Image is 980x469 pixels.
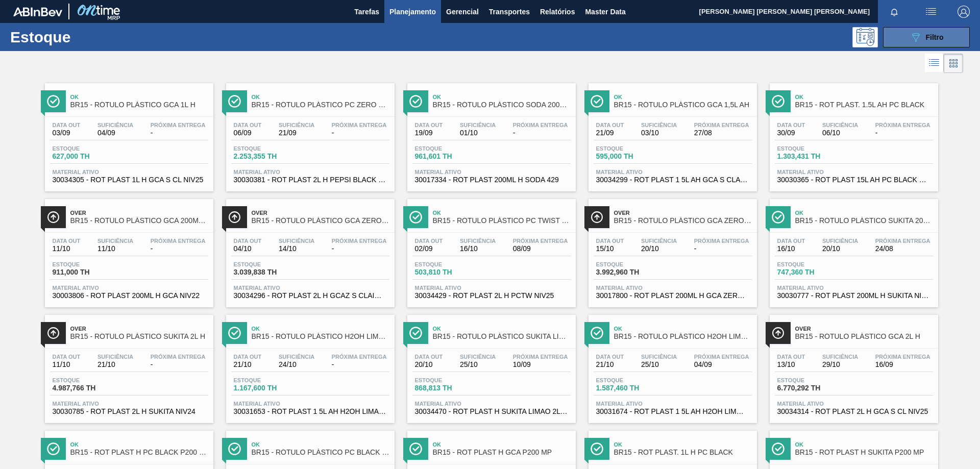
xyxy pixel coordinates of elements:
[53,145,124,152] span: Estoque
[596,245,624,253] span: 15/10
[218,191,400,307] a: ÍconeOverBR15 - RÓTULO PLÁSTICO GCA ZERO 2L HData out04/10Suficiência14/10Próxima Entrega-Estoque...
[641,129,677,137] span: 03/10
[822,129,858,137] span: 06/10
[234,377,305,383] span: Estoque
[433,333,571,340] span: BR15 - ROTULO PLÁSTICO SUKITA LIMÃO 2L H
[460,245,496,253] span: 16/10
[591,442,603,455] img: Ícone
[218,76,400,191] a: ÍconeOkBR15 - RÓTULO PLÁSTICO PC ZERO 2L HData out06/09Suficiência21/09Próxima Entrega-Estoque2.2...
[228,327,241,339] img: Ícone
[596,285,749,291] span: Material ativo
[446,6,479,18] span: Gerencial
[415,384,486,392] span: 868,813 TH
[234,354,262,360] span: Data out
[252,441,389,448] span: Ok
[47,211,60,224] img: Ícone
[400,191,581,307] a: ÍconeOkBR15 - RÓTULO PLÁSTICO PC TWIST 2L HData out02/09Suficiência16/10Próxima Entrega08/09Estoq...
[694,354,749,360] span: Próxima Entrega
[70,94,208,100] span: Ok
[415,129,443,137] span: 19/09
[53,377,124,383] span: Estoque
[926,33,944,41] span: Filtro
[400,307,581,423] a: ÍconeOkBR15 - ROTULO PLÁSTICO SUKITA LIMÃO 2L HData out20/10Suficiência25/10Próxima Entrega10/09E...
[151,129,206,137] span: -
[53,153,124,160] span: 627,000 TH
[513,129,568,137] span: -
[409,442,422,455] img: Ícone
[234,122,262,128] span: Data out
[777,129,805,137] span: 30/09
[596,408,749,415] span: 30031674 - ROT PLAST 1 5L AH H2OH LIMON IN211
[875,361,930,368] span: 16/09
[415,261,486,267] span: Estoque
[777,408,930,415] span: 30034314 - ROT PLAST 2L H GCA S CL NIV25
[415,245,443,253] span: 02/09
[591,327,603,339] img: Ícone
[795,326,933,332] span: Over
[777,377,849,383] span: Estoque
[958,6,970,18] img: Logout
[279,245,314,253] span: 14/10
[228,442,241,455] img: Ícone
[400,76,581,191] a: ÍconeOkBR15 - RÓTULO PLÁSTICO SODA 200ML HData out19/09Suficiência01/10Próxima Entrega-Estoque961...
[614,210,752,216] span: Over
[415,408,568,415] span: 30034470 - ROT PLAST H SUKITA LIMAO 2L NIV25
[97,361,133,368] span: 21/10
[234,153,305,160] span: 2.253,355 TH
[795,441,933,448] span: Ok
[53,401,206,407] span: Material ativo
[875,245,930,253] span: 24/08
[252,94,389,100] span: Ok
[460,129,496,137] span: 01/10
[332,245,387,253] span: -
[279,361,314,368] span: 24/10
[234,145,305,152] span: Estoque
[234,238,262,244] span: Data out
[37,307,218,423] a: ÍconeOverBR15 - RÓTULO PLÁSTICO SUKITA 2L HData out11/10Suficiência21/10Próxima Entrega-Estoque4....
[151,245,206,253] span: -
[70,101,208,109] span: BR15 - RÓTULO PLÁSTICO GCA 1L H
[10,31,163,43] h1: Estoque
[581,307,762,423] a: ÍconeOkBR15 - RÓTULO PLÁSTICO H2OH LIMONETO 1,5L AHData out21/10Suficiência25/10Próxima Entrega04...
[97,122,133,128] span: Suficiência
[795,94,933,100] span: Ok
[279,238,314,244] span: Suficiência
[777,384,849,392] span: 6.770,292 TH
[822,245,858,253] span: 20/10
[53,361,81,368] span: 11/10
[433,449,571,456] span: BR15 - ROT PLAST H GCA P200 MP
[234,408,387,415] span: 30031653 - ROT PLAST 1 5L AH H2OH LIMAO IN211
[53,268,124,276] span: 911,000 TH
[581,191,762,307] a: ÍconeOverBR15 - RÓTULO PLÁSTICO GCA ZERO 200ML HData out15/10Suficiência20/10Próxima Entrega-Esto...
[234,384,305,392] span: 1.167,600 TH
[460,354,496,360] span: Suficiência
[279,354,314,360] span: Suficiência
[777,261,849,267] span: Estoque
[772,95,785,108] img: Ícone
[883,27,970,47] button: Filtro
[777,238,805,244] span: Data out
[234,285,387,291] span: Material ativo
[70,210,208,216] span: Over
[151,354,206,360] span: Próxima Entrega
[97,129,133,137] span: 04/09
[795,333,933,340] span: BR15 - RÓTULO PLÁSTICO GCA 2L H
[596,122,624,128] span: Data out
[596,354,624,360] span: Data out
[234,245,262,253] span: 04/10
[513,245,568,253] span: 08/09
[822,238,858,244] span: Suficiência
[513,361,568,368] span: 10/09
[772,327,785,339] img: Ícone
[581,76,762,191] a: ÍconeOkBR15 - RÓTULO PLÁSTICO GCA 1,5L AHData out21/09Suficiência03/10Próxima Entrega27/08Estoque...
[875,354,930,360] span: Próxima Entrega
[415,354,443,360] span: Data out
[279,122,314,128] span: Suficiência
[332,354,387,360] span: Próxima Entrega
[70,441,208,448] span: Ok
[596,361,624,368] span: 21/10
[694,129,749,137] span: 27/08
[53,285,206,291] span: Material ativo
[332,129,387,137] span: -
[596,238,624,244] span: Data out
